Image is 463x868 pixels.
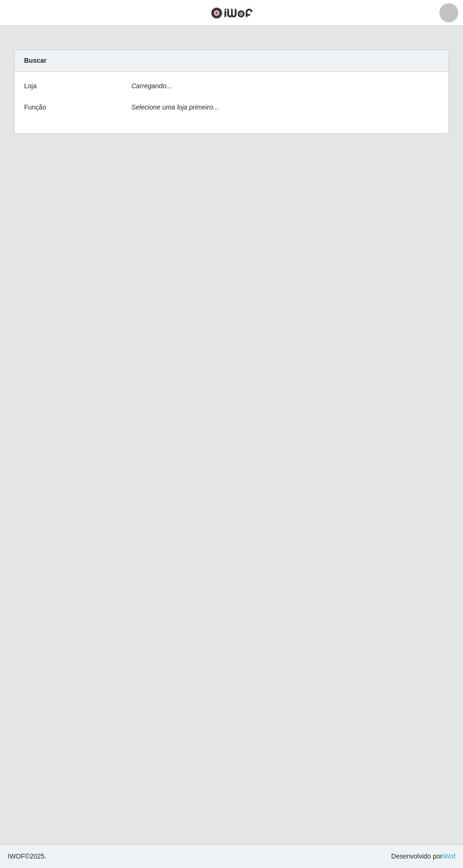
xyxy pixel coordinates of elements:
[24,102,46,112] label: Função
[211,7,253,19] img: CoreUI Logo
[131,103,218,111] i: Selecione uma loja primeiro...
[391,851,455,861] span: Desenvolvido por
[131,82,172,90] i: Carregando...
[8,852,25,860] span: IWOF
[24,57,46,64] strong: Buscar
[442,852,455,860] a: iWof
[24,81,36,91] label: Loja
[8,851,46,861] span: © 2025 .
